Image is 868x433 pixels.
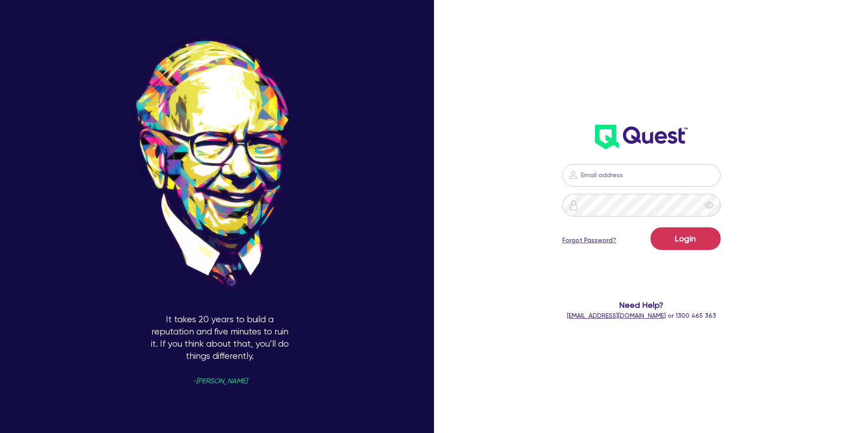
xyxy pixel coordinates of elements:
img: icon-password [568,169,579,180]
img: icon-password [568,200,579,211]
input: Email address [562,164,721,187]
img: wH2k97JdezQIQAAAABJRU5ErkJggg== [595,125,688,149]
span: Need Help? [525,299,758,311]
span: eye [705,201,714,210]
span: or 1300 465 363 [567,312,716,319]
span: -[PERSON_NAME] [193,378,247,385]
a: [EMAIL_ADDRESS][DOMAIN_NAME] [567,312,666,319]
a: Forgot Password? [562,235,616,245]
button: Login [651,227,721,250]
